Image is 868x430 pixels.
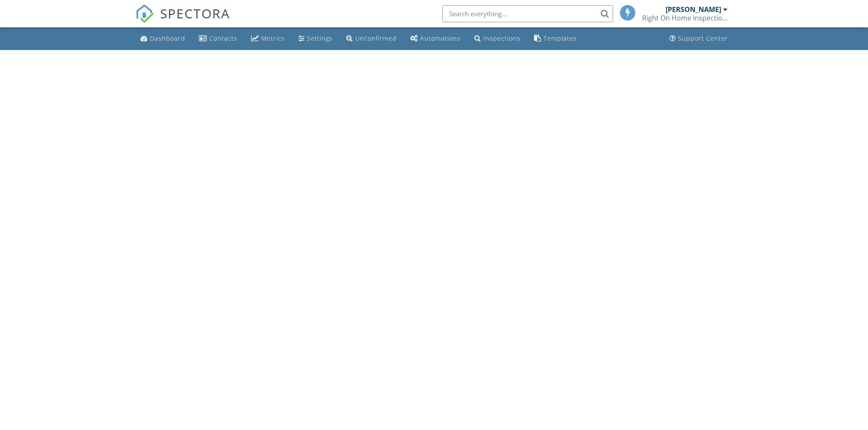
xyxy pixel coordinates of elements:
div: Metrics [261,34,285,42]
span: SPECTORA [160,4,230,22]
a: Settings [295,31,336,47]
div: Contacts [209,34,237,42]
input: Search everything... [442,5,613,22]
div: [PERSON_NAME] [666,5,721,14]
a: Metrics [248,31,288,47]
a: Inspections [471,31,524,47]
div: Settings [307,34,333,42]
a: SPECTORA [135,12,230,29]
a: Automations (Basic) [407,31,464,47]
div: Automations [420,34,461,42]
a: Templates [531,31,580,47]
div: Right On Home Inspections, LLC [642,14,728,22]
div: Dashboard [150,34,185,42]
div: Unconfirmed [355,34,397,42]
a: Unconfirmed [343,31,400,47]
a: Support Center [666,31,731,47]
div: Inspections [483,34,520,42]
div: Templates [544,34,577,42]
a: Contacts [196,31,241,47]
img: The Best Home Inspection Software - Spectora [135,4,154,23]
a: Dashboard [137,31,189,47]
div: Support Center [678,34,728,42]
